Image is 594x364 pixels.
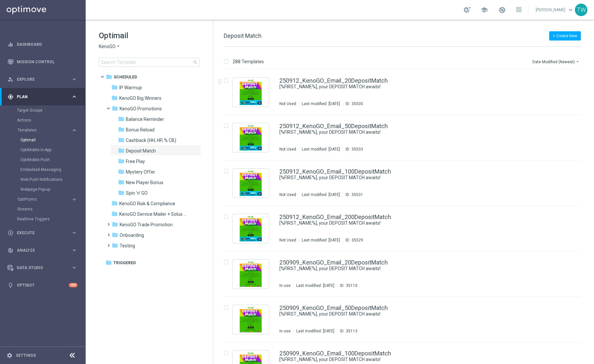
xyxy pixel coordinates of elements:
[217,160,593,206] div: Press SPACE to select this row.
[119,85,142,91] span: IP Warmup
[294,283,337,288] div: Last modified: [DATE]
[118,179,125,185] i: folder
[279,220,537,226] a: [%FIRST_NAME%], your DEPOSIT MATCH awaits!
[17,128,71,132] div: Templates
[279,129,537,135] a: [%FIRST_NAME%], your DEPOSIT MATCH awaits!
[299,238,343,243] div: Last modified: [DATE]
[352,101,363,106] div: 35535
[8,265,71,271] div: Data Studio
[120,222,173,228] span: KenoGO Trade Promotion
[17,53,77,70] a: Mission Control
[20,135,85,145] div: Optimail
[20,157,69,162] a: OptiMobile Push
[120,106,162,112] span: KenoGO Promotions
[299,192,343,197] div: Last modified: [DATE]
[71,94,77,100] i: keyboard_arrow_right
[126,127,155,133] span: Bonus Reload
[17,36,77,53] a: Dashboard
[20,175,85,184] div: Web Push Notifications
[8,94,14,100] i: gps_fixed
[279,283,291,288] div: In use
[8,282,14,288] i: lightbulb
[111,95,118,101] i: folder
[233,59,264,65] p: 288 Templates
[279,123,388,129] a: 250912_KenoGO_Email_50DepositMatch
[193,60,198,65] span: search
[217,251,593,297] div: Press SPACE to select this row.
[8,42,14,47] i: equalizer
[71,127,77,133] i: keyboard_arrow_right
[114,74,137,80] span: Scheduled
[106,73,112,80] i: folder
[279,238,296,243] div: Not Used
[279,356,537,363] a: [%FIRST_NAME%], your DEPOSIT MATCH awaits!
[17,127,78,133] button: Templates keyboard_arrow_right
[99,30,200,41] h1: Optimail
[126,169,155,175] span: Mystery Offer
[111,210,118,217] i: folder
[7,59,78,65] button: Mission Control
[99,43,116,50] span: KenoGO
[279,101,296,106] div: Not Used
[8,247,14,253] i: track_changes
[7,283,78,288] button: lightbulb Optibot +10
[105,259,112,266] i: folder
[118,137,125,143] i: folder
[71,196,77,203] i: keyboard_arrow_right
[234,170,267,196] img: 35531.jpeg
[346,283,357,288] div: 35115
[118,147,125,154] i: folder
[99,43,121,50] button: KenoGO arrow_drop_down
[16,353,36,357] a: Settings
[575,59,580,64] i: arrow_drop_down
[20,167,69,172] a: Embedded Messaging
[8,247,71,253] div: Analyze
[126,137,176,143] span: Cashback (HH, HP, % CB)
[17,105,85,115] div: Target Groups
[8,53,77,70] div: Mission Control
[17,266,71,270] span: Data Studio
[7,94,78,99] div: gps_fixed Plan keyboard_arrow_right
[17,276,69,294] a: Optibot
[17,197,71,201] div: OptiPromo
[20,165,85,175] div: Embedded Messaging
[279,260,388,266] a: 250909_KenoGO_Email_20DepositMatch
[299,147,343,152] div: Last modified: [DATE]
[7,77,78,82] button: person_search Explore keyboard_arrow_right
[279,169,391,175] a: 250912_KenoGO_Email_100DepositMatch
[279,220,552,226] div: [%FIRST_NAME%], your DEPOSIT MATCH awaits!
[17,216,69,222] a: Realtime Triggers
[7,230,78,236] button: play_circle_outline Execute keyboard_arrow_right
[234,261,267,287] img: 35115.jpeg
[8,276,77,294] div: Optibot
[112,242,118,249] i: folder
[7,265,78,270] button: Data Studio keyboard_arrow_right
[532,58,581,66] button: Date Modified (Newest)arrow_drop_down
[217,297,593,342] div: Press SPACE to select this row.
[279,78,388,84] a: 250912_KenoGO_Email_20DepositMatch
[20,184,85,194] div: Webpage Pop-up
[343,101,363,106] div: ID:
[343,147,363,152] div: ID:
[111,84,118,91] i: folder
[17,197,65,201] span: OptiPromo
[71,265,77,271] i: keyboard_arrow_right
[279,311,552,317] div: [%FIRST_NAME%], your DEPOSIT MATCH awaits!
[17,95,71,99] span: Plan
[535,5,575,15] a: [PERSON_NAME]keyboard_arrow_down
[8,76,71,82] div: Explore
[20,147,69,153] a: OptiMobile In-App
[17,77,71,81] span: Explore
[294,328,337,334] div: Last modified: [DATE]
[17,118,69,123] a: Actions
[71,76,77,82] i: keyboard_arrow_right
[279,192,296,197] div: Not Used
[113,260,136,266] span: Triggered
[279,266,552,272] div: [%FIRST_NAME%], your DEPOSIT MATCH awaits!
